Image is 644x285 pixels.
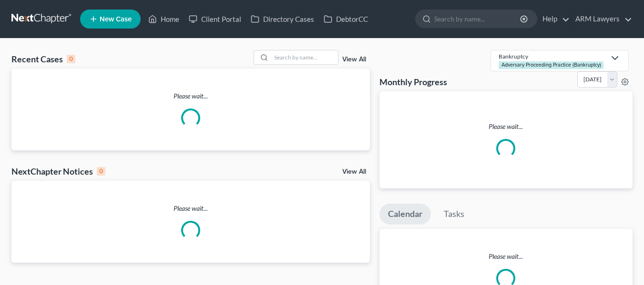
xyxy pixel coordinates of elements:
[97,167,105,176] div: 0
[319,10,373,28] a: DebtorCC
[538,10,570,28] a: Help
[342,56,366,63] a: View All
[571,10,632,28] a: ARM Lawyers
[387,122,625,131] p: Please wait...
[271,50,338,64] input: Search by name...
[342,168,366,175] a: View All
[11,91,370,101] p: Please wait...
[379,204,431,225] a: Calendar
[499,61,603,69] div: Adversary Proceeding Practice (Bankruptcy)
[11,204,370,213] p: Please wait...
[184,10,246,28] a: Client Portal
[100,16,132,23] span: New Case
[499,52,605,60] div: Bankruptcy
[67,55,75,63] div: 0
[11,166,105,177] div: NextChapter Notices
[435,204,473,225] a: Tasks
[246,10,319,28] a: Directory Cases
[379,252,633,261] p: Please wait...
[143,10,184,28] a: Home
[434,10,521,28] input: Search by name...
[11,53,75,65] div: Recent Cases
[379,76,447,88] h3: Monthly Progress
